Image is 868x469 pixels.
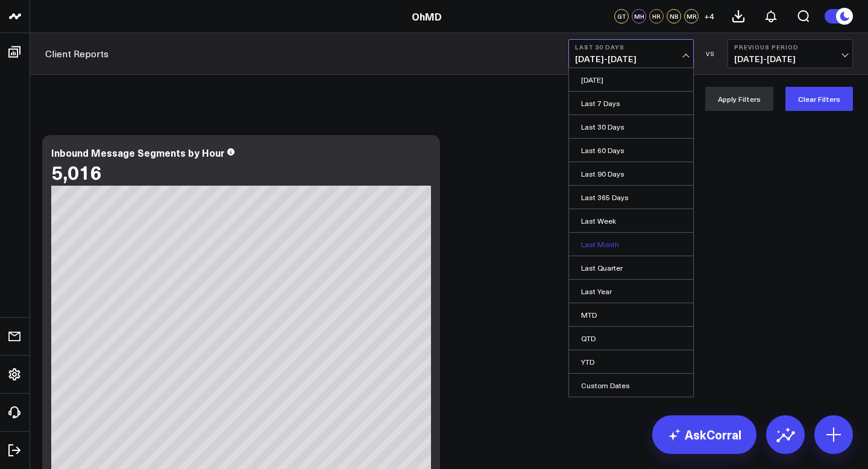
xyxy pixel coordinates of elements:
div: NB [667,9,681,24]
span: [DATE] - [DATE] [734,54,846,64]
span: [DATE] - [DATE] [575,54,687,64]
div: VS [700,50,722,57]
div: MH [632,9,646,24]
a: [DATE] [569,68,693,91]
b: Last 30 Days [575,43,687,51]
button: +4 [702,9,716,24]
a: QTD [569,327,693,350]
a: Last 60 Days [569,139,693,162]
div: GT [614,9,629,24]
span: + 4 [704,12,714,20]
a: Last 30 Days [569,115,693,138]
a: Client Reports [45,47,108,60]
button: Clear Filters [785,87,853,111]
a: Last 90 Days [569,162,693,185]
button: Previous Period[DATE]-[DATE] [728,39,853,68]
a: YTD [569,350,693,373]
a: Last Month [569,233,693,256]
div: Inbound Message Segments by Hour [51,146,225,159]
a: Last Week [569,209,693,232]
div: HR [649,9,664,24]
button: Last 30 Days[DATE]-[DATE] [568,39,694,68]
a: Last Year [569,280,693,303]
a: Last Quarter [569,256,693,279]
div: MR [684,9,699,24]
button: Apply Filters [705,87,773,111]
a: Last 7 Days [569,92,693,115]
div: 5,016 [51,161,102,183]
a: MTD [569,303,693,326]
a: OhMD [412,10,442,23]
a: Last 365 Days [569,186,693,209]
a: Custom Dates [569,374,693,397]
a: AskCorral [652,415,756,454]
b: Previous Period [734,43,846,51]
